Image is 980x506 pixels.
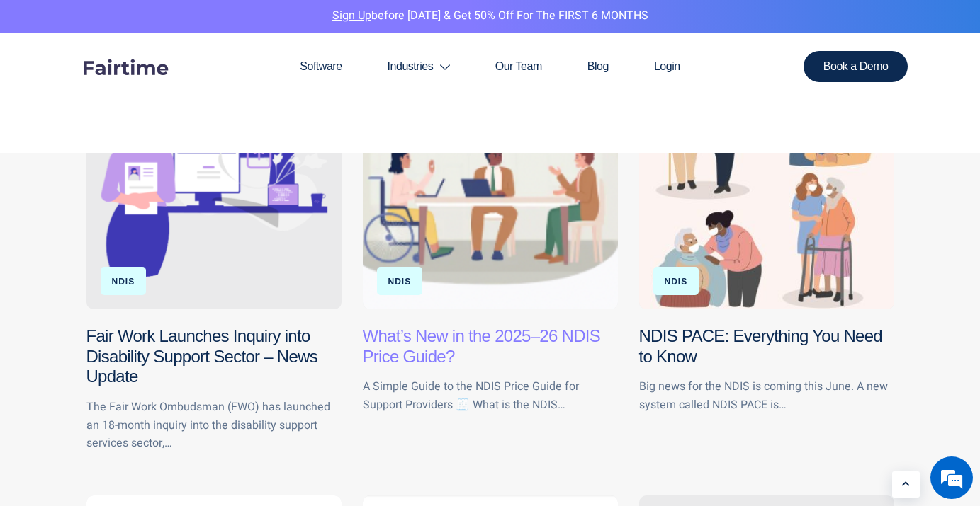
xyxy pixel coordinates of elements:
[639,326,883,366] a: NDIS PACE: Everything You Need to Know
[639,378,894,414] p: Big news for the NDIS is coming this June. A new system called NDIS PACE is…
[332,7,371,24] a: Sign Up
[86,398,342,453] p: The Fair Work Ombudsman (FWO) has launched an 18-month inquiry into the disability support servic...
[665,277,688,287] a: NDIS
[277,33,364,100] a: Software
[892,471,920,498] a: Learn More
[388,277,412,287] a: NDIS
[823,61,889,72] span: Book a Demo
[363,326,600,366] a: What’s New in the 2025–26 NDIS Price Guide?
[11,7,969,25] p: before [DATE] & Get 50% Off for the FIRST 6 MONTHS
[804,51,908,82] a: Book a Demo
[363,378,618,414] p: A Simple Guide to the NDIS Price Guide for Support Providers 🧾 What is the NDIS…
[86,326,317,386] a: Fair Work Launches Inquiry into Disability Support Sector – News Update
[631,33,703,100] a: Login
[365,33,473,100] a: Industries
[112,277,135,287] a: NDIS
[565,33,631,100] a: Blog
[473,33,565,100] a: Our Team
